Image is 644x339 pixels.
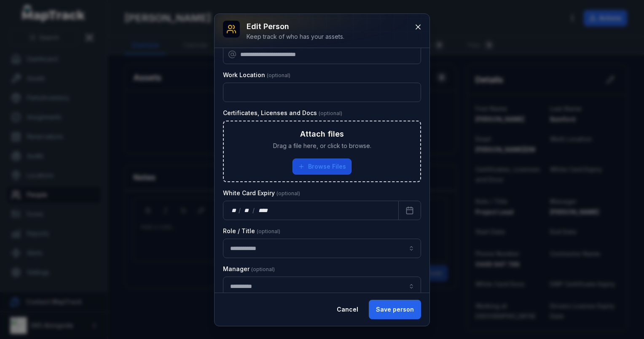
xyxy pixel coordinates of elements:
[239,206,241,215] div: /
[223,109,342,117] label: Certificates, Licenses and Docs
[223,277,421,296] input: person-edit:cf[889a4ec6-9eed-4651-aa6b-1fda11aa5874]-label
[247,32,344,41] div: Keep track of who has your assets.
[255,206,271,215] div: year,
[247,21,344,32] h3: Edit person
[330,300,365,319] button: Cancel
[252,206,255,215] div: /
[223,239,421,258] input: person-edit:cf[bb3fe1d0-9256-4e7c-aea2-7673b9633701]-label
[241,206,253,215] div: month,
[223,227,280,235] label: Role / Title
[369,300,421,319] button: Save person
[223,71,290,79] label: Work Location
[273,142,371,150] span: Drag a file here, or click to browse.
[223,189,300,197] label: White Card Expiry
[292,159,352,175] button: Browse Files
[398,201,421,220] button: Calendar
[223,265,275,273] label: Manager
[300,128,344,140] h3: Attach files
[230,206,239,215] div: day,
